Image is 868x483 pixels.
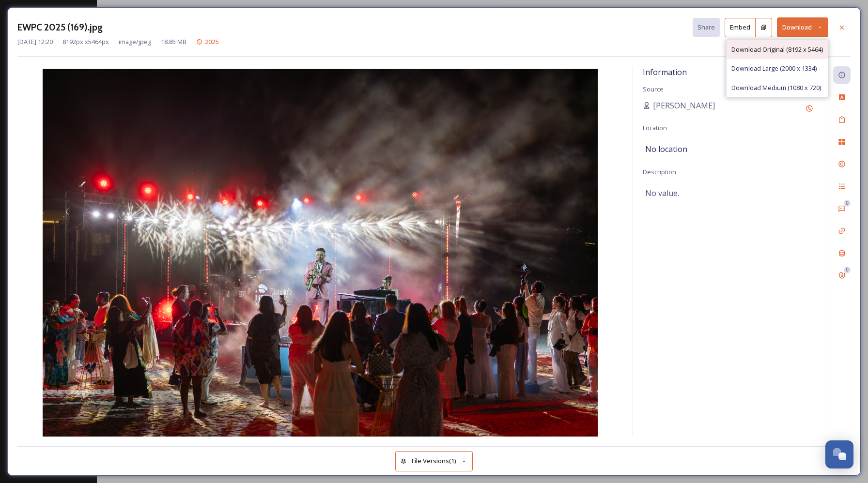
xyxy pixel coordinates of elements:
[777,17,828,37] button: Download
[693,18,720,37] button: Share
[62,37,109,46] span: 8192 px x 5464 px
[17,69,623,438] img: EWPC%202025%20(169).jpg
[653,100,715,111] span: [PERSON_NAME]
[643,167,676,176] span: Description
[725,18,756,37] button: Embed
[645,187,679,199] span: No value.
[731,83,821,92] span: Download Medium (1080 x 720)
[17,37,53,46] span: [DATE] 12:20
[119,37,151,46] span: image/jpeg
[844,200,851,207] div: 0
[17,20,103,34] h3: EWPC 2025 (169).jpg
[161,37,186,46] span: 18.85 MB
[643,85,664,93] span: Source
[731,45,823,54] span: Download Original (8192 x 5464)
[643,67,687,77] span: Information
[825,440,853,468] button: Open Chat
[643,123,667,132] span: Location
[731,64,817,73] span: Download Large (2000 x 1334)
[205,37,218,46] span: 2025
[844,267,851,273] div: 0
[645,143,687,155] span: No location
[395,451,473,471] button: File Versions(1)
